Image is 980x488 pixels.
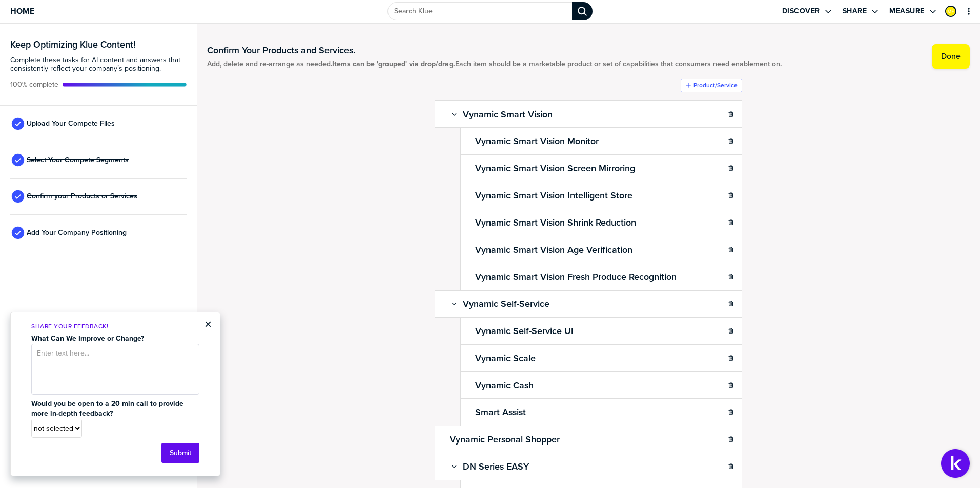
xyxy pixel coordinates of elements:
img: 781207ed1481c00c65955b44c3880d9b-sml.png [946,7,955,16]
span: Complete these tasks for AI content and answers that consistently reflect your company’s position... [10,56,187,73]
span: Add, delete and re-arrange as needed. Each item should be a marketable product or set of capabili... [207,60,782,69]
a: Edit Profile [944,5,957,18]
h2: Vynamic Self-Service [461,297,552,311]
h2: Vynamic Scale [473,351,538,365]
h2: Vynamic Smart Vision Shrink Reduction [473,215,638,230]
h2: Vynamic Cash [473,378,536,392]
strong: What Can We Improve or Change? [31,333,144,344]
div: Maico Ferreira [945,6,956,17]
strong: Items can be 'grouped' via drop/drag. [332,59,455,70]
button: Open Support Center [941,449,970,478]
h2: Smart Assist [473,405,528,419]
label: Discover [782,7,820,16]
h3: Keep Optimizing Klue Content! [10,40,187,49]
div: Search Klue [572,2,593,20]
button: Close [205,318,212,330]
span: Select Your Compete Segments [27,156,129,164]
h2: Vynamic Personal Shopper [447,432,562,447]
label: Done [941,51,961,61]
span: Add Your Company Positioning [27,229,127,237]
p: Share Your Feedback! [31,322,199,331]
span: Home [10,7,34,15]
h2: Vynamic Smart Vision [461,107,555,121]
input: Search Klue [387,2,572,20]
button: Submit [161,443,199,463]
h2: Vynamic Smart Vision Intelligent Store [473,188,635,203]
h2: Vynamic Self-Service UI [473,324,576,338]
h2: DN Series EASY [461,459,531,474]
span: Confirm your Products or Services [27,192,137,201]
label: Measure [889,7,925,16]
h2: Vynamic Smart Vision Screen Mirroring [473,161,637,175]
strong: Would you be open to a 20 min call to provide more in-depth feedback? [31,398,186,419]
h2: Vynamic Smart Vision Fresh Produce Recognition [473,270,679,284]
h1: Confirm Your Products and Services. [207,44,782,56]
span: Active [10,81,58,89]
h2: Vynamic Smart Vision Age Verification [473,242,635,257]
h2: Vynamic Smart Vision Monitor [473,134,601,148]
span: Upload Your Compete Files [27,120,115,128]
label: Product/Service [693,81,738,90]
label: Share [843,7,867,16]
